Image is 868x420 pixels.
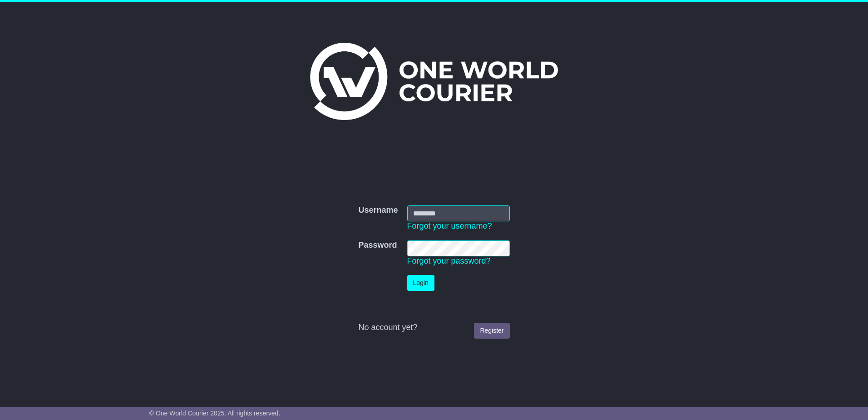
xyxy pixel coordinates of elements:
a: Register [474,323,509,339]
label: Username [358,205,398,215]
div: No account yet? [358,323,509,333]
img: One World [310,43,558,120]
a: Forgot your password? [407,256,491,265]
label: Password [358,240,397,250]
button: Login [407,275,434,291]
a: Forgot your username? [407,221,492,230]
span: © One World Courier 2025. All rights reserved. [149,410,281,417]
